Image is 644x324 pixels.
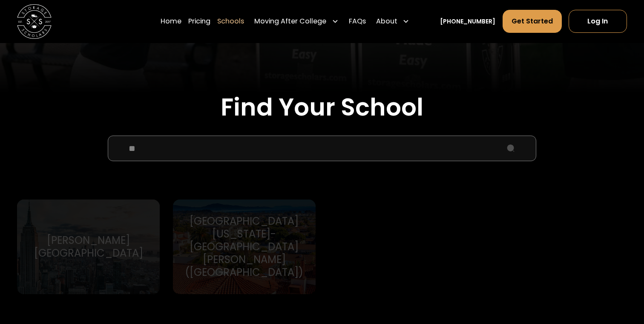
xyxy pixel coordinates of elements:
[188,9,210,33] a: Pricing
[17,136,627,315] form: School Select Form
[440,17,495,26] a: [PHONE_NUMBER]
[254,16,326,26] div: Moving After College
[503,10,562,33] a: Get Started
[569,10,627,33] a: Log In
[17,93,627,122] h2: Find Your School
[27,234,149,260] div: [PERSON_NAME][GEOGRAPHIC_DATA]
[17,4,52,39] img: Storage Scholars main logo
[376,16,397,26] div: About
[161,9,181,33] a: Home
[217,9,244,33] a: Schools
[373,9,413,33] div: About
[17,200,160,294] a: Go to selected school
[173,200,316,294] a: Go to selected school
[183,215,305,279] div: [GEOGRAPHIC_DATA][US_STATE]-[GEOGRAPHIC_DATA][PERSON_NAME] ([GEOGRAPHIC_DATA])
[251,9,342,33] div: Moving After College
[349,9,366,33] a: FAQs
